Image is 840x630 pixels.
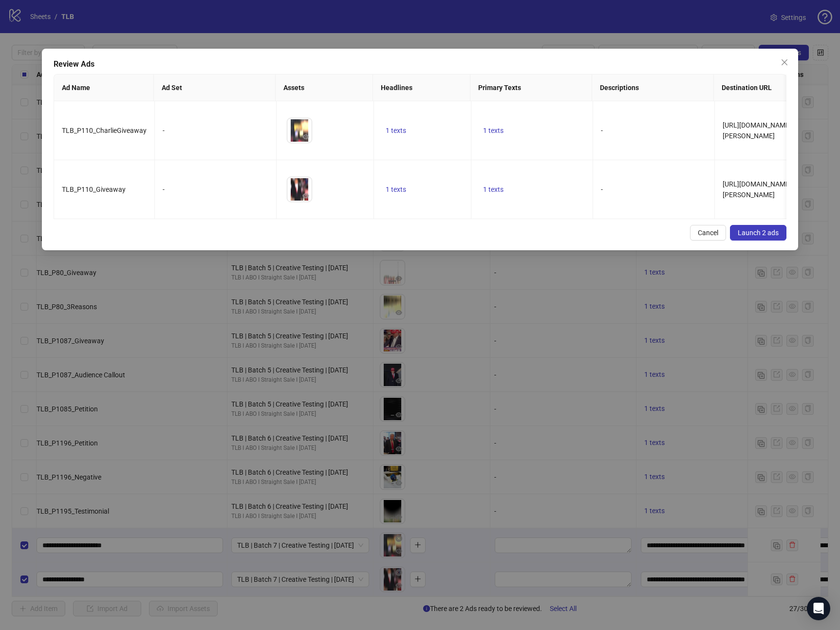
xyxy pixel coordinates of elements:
[386,127,406,134] span: 1 texts
[54,58,786,70] div: Review Ads
[373,74,471,101] th: Headlines
[302,192,309,199] span: eye
[601,185,603,193] span: -
[302,133,309,140] span: eye
[300,131,312,143] button: Preview
[300,190,312,202] button: Preview
[382,184,410,195] button: 1 texts
[287,177,312,202] img: Asset 1
[777,55,792,70] button: Close
[479,184,507,195] button: 1 texts
[479,125,507,136] button: 1 texts
[723,180,791,199] span: [URL][DOMAIN_NAME][PERSON_NAME]
[781,58,788,66] span: close
[698,229,718,237] span: Cancel
[483,127,504,134] span: 1 texts
[807,597,830,620] div: Open Intercom Messenger
[601,127,603,134] span: -
[730,225,786,241] button: Launch 2 ads
[54,74,154,101] th: Ad Name
[276,74,373,101] th: Assets
[386,185,406,193] span: 1 texts
[163,184,268,195] div: -
[62,127,147,134] span: TLB_P110_CharlieGiveaway
[287,118,312,143] img: Asset 1
[471,74,593,101] th: Primary Texts
[593,74,714,101] th: Descriptions
[690,225,726,241] button: Cancel
[723,121,791,140] span: [URL][DOMAIN_NAME][PERSON_NAME]
[738,229,779,237] span: Launch 2 ads
[154,74,276,101] th: Ad Set
[62,185,126,193] span: TLB_P110_Giveaway
[163,125,268,136] div: -
[382,125,410,136] button: 1 texts
[483,185,504,193] span: 1 texts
